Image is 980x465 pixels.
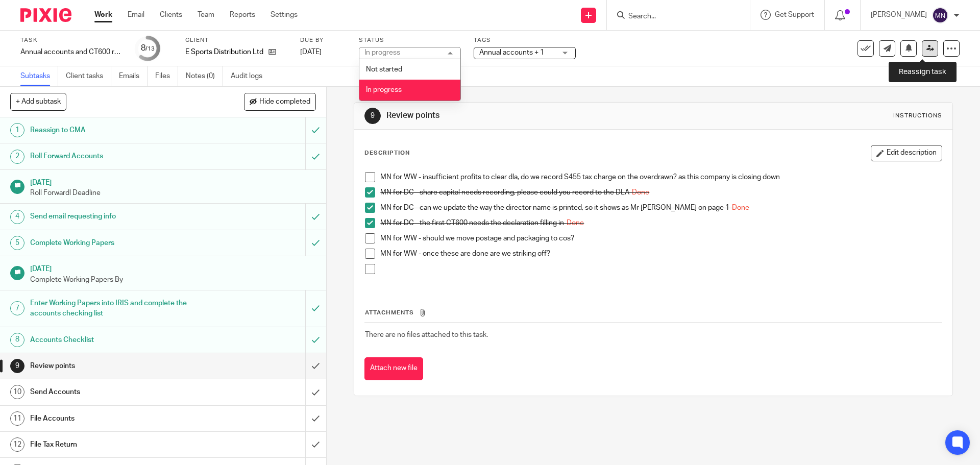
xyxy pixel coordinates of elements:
[30,188,316,198] p: Roll Forwardl Deadline
[10,437,24,452] div: 12
[231,66,270,86] a: Audit logs
[119,66,148,86] a: Emails
[66,66,111,86] a: Client tasks
[30,175,316,188] h1: [DATE]
[155,66,178,86] a: Files
[10,301,24,315] div: 7
[10,359,24,373] div: 9
[10,333,24,347] div: 8
[732,204,749,211] span: Done
[364,149,410,157] p: Description
[30,384,207,400] h1: Send Accounts
[30,209,207,224] h1: Send email requesting info
[271,10,298,20] a: Settings
[10,93,66,110] button: + Add subtask
[366,66,402,73] span: Not started
[380,233,941,243] p: MN for WW - should we move postage and packaging to cos?
[10,236,24,250] div: 5
[365,331,488,338] span: There are no files attached to this task.
[365,310,414,315] span: Attachments
[30,437,207,452] h1: File Tax Return
[627,12,719,21] input: Search
[185,47,263,57] p: E Sports Distribution Ltd
[10,411,24,426] div: 11
[893,112,942,120] div: Instructions
[198,10,214,20] a: Team
[244,93,316,110] button: Hide completed
[30,332,207,348] h1: Accounts Checklist
[30,261,316,274] h1: [DATE]
[871,10,927,20] p: [PERSON_NAME]
[30,296,207,322] h1: Enter Working Papers into IRIS and complete the accounts checking list
[479,49,544,56] span: Annual accounts + 1
[30,149,207,164] h1: Roll Forward Accounts
[364,49,400,56] div: In progress
[30,411,207,426] h1: File Accounts
[10,210,24,224] div: 4
[30,123,207,138] h1: Reassign to CMA
[632,189,649,196] span: Done
[474,36,576,44] label: Tags
[145,46,155,52] small: /13
[30,358,207,374] h1: Review points
[364,108,381,124] div: 9
[300,36,346,44] label: Due by
[932,7,948,23] img: svg%3E
[160,10,182,20] a: Clients
[380,187,941,198] p: MN for DC - share capital needs recording, please could you record to the DLA-
[20,47,122,57] div: Annual accounts and CT600 return
[185,36,287,44] label: Client
[871,145,942,161] button: Edit description
[94,10,112,20] a: Work
[30,275,316,285] p: Complete Working Papers By
[380,218,941,228] p: MN for DC - the first CT600 needs the declaration filling in-
[380,249,941,259] p: MN for WW - once these are done are we striking off?
[20,8,71,22] img: Pixie
[128,10,144,20] a: Email
[380,203,941,213] p: MN for DC - can we update the way the director name is printed, so it shows as Mr [PERSON_NAME] o...
[30,235,207,251] h1: Complete Working Papers
[230,10,255,20] a: Reports
[386,110,675,121] h1: Review points
[20,36,122,44] label: Task
[567,219,584,227] span: Done
[300,48,322,56] span: [DATE]
[359,36,461,44] label: Status
[366,86,402,93] span: In progress
[775,11,814,18] span: Get Support
[10,150,24,164] div: 2
[10,123,24,137] div: 1
[10,385,24,399] div: 10
[380,172,941,182] p: MN for WW - insufficient profits to clear dla, do we record S455 tax charge on the overdrawn? as ...
[20,66,58,86] a: Subtasks
[364,357,423,380] button: Attach new file
[141,42,155,54] div: 8
[259,98,310,106] span: Hide completed
[186,66,223,86] a: Notes (0)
